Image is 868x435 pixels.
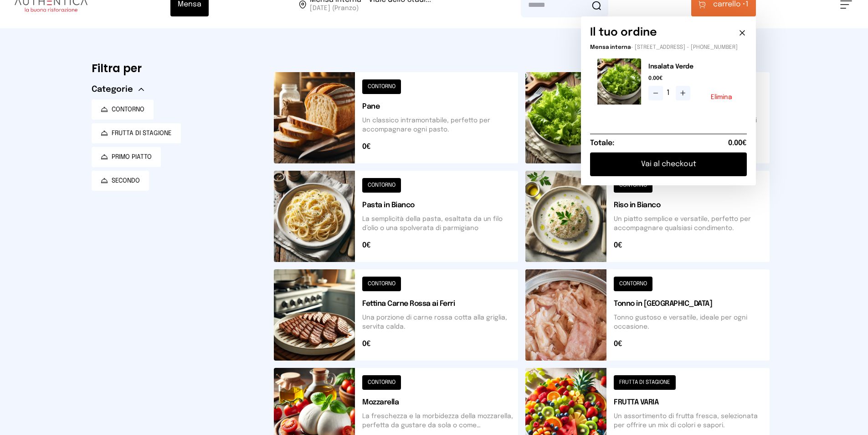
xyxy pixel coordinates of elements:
span: CONTORNO [112,105,144,114]
img: media [597,58,641,105]
button: CONTORNO [92,100,154,120]
span: Categorie [92,83,133,96]
h6: Il tuo ordine [590,26,657,40]
span: 0.00€ [728,138,747,149]
span: 0.00€ [648,75,740,82]
span: 1 [667,88,672,99]
button: Vai al checkout [590,152,747,176]
h2: Insalata Verde [648,62,740,71]
p: - [STREET_ADDRESS] - [PHONE_NUMBER] [590,44,747,51]
h6: Filtra per [92,61,259,76]
button: Categorie [92,83,144,96]
button: PRIMO PIATTO [92,147,161,167]
span: SECONDO [112,176,140,185]
h6: Totale: [590,138,614,149]
span: FRUTTA DI STAGIONE [112,129,172,138]
button: SECONDO [92,171,149,191]
span: PRIMO PIATTO [112,152,152,162]
button: FRUTTA DI STAGIONE [92,123,181,143]
span: [DATE] (Pranzo) [310,4,431,13]
span: Mensa interna [590,45,631,50]
button: Elimina [711,94,732,100]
